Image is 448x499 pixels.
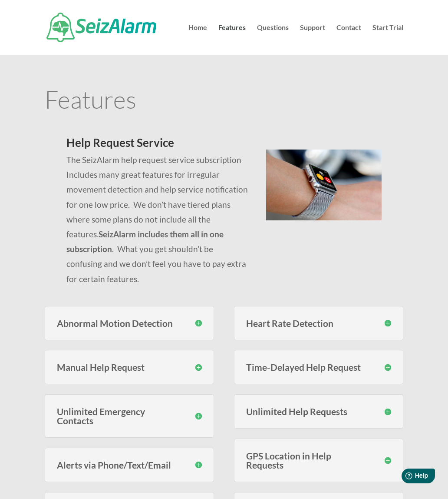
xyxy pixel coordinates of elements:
a: Questions [257,24,289,55]
strong: SeizAlarm includes them all in one subscription [66,229,224,254]
h3: Unlimited Help Requests [246,407,391,416]
h3: Alerts via Phone/Text/Email [57,460,202,469]
h3: GPS Location in Help Requests [246,451,391,469]
a: Home [188,24,207,55]
h3: Time-Delayed Help Request [246,363,391,372]
h3: Heart Rate Detection [246,319,391,328]
p: The SeizAlarm help request service subscription Includes many great features for irregular moveme... [66,153,248,286]
h3: Unlimited Emergency Contacts [57,407,202,425]
h1: Features [45,87,403,116]
h3: Manual Help Request [57,363,202,372]
a: Contact [336,24,361,55]
img: SeizAlarm [46,13,156,42]
a: Features [218,24,246,55]
h3: Abnormal Motion Detection [57,319,202,328]
img: seizalarm-on-wrist [266,150,382,220]
h2: Help Request Service [66,137,248,153]
a: Support [300,24,325,55]
a: Start Trial [372,24,403,55]
iframe: Help widget launcher [371,465,438,489]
